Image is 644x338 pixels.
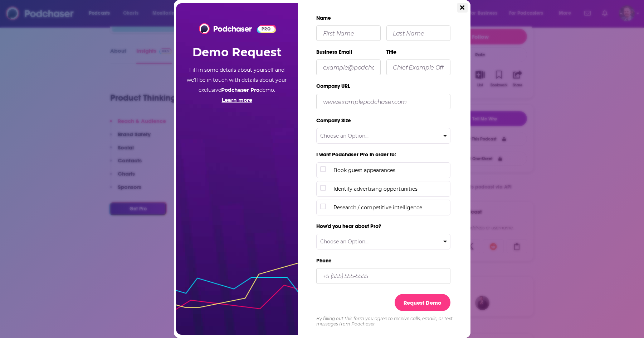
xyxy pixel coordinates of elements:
a: Learn more [222,97,252,103]
input: example@podchaser.com [316,59,381,75]
input: Chief Example Officer [386,59,451,75]
button: Request Demo [395,294,450,311]
span: Research / competitive intelligence [333,204,447,211]
label: I want Podchaser Pro in order to: [316,148,454,162]
input: First Name [316,25,381,41]
span: Book guest appearances [333,166,447,174]
b: Podchaser Pro [221,87,259,93]
p: Fill in some details about yourself and we'll be in touch with details about your exclusive demo. [186,65,287,105]
label: Company Size [316,114,450,128]
a: Podchaser - Follow, Share and Rate Podcasts [199,25,252,32]
h2: Demo Request [192,39,282,65]
label: Company URL [316,80,450,94]
span: Identify advertising opportunities [333,185,447,193]
label: Title [386,46,451,59]
label: Phone [316,254,450,268]
a: Podchaser Logo PRO [199,23,275,34]
input: Last Name [386,25,451,41]
input: +5 (555) 555-5555 [316,268,450,284]
span: PRO [258,26,275,32]
img: Podchaser - Follow, Share and Rate Podcasts [199,23,252,34]
label: How'd you hear about Pro? [316,220,454,234]
label: Name [316,11,454,25]
input: www.examplepodchaser.com [316,94,450,109]
div: By filling out this form you agree to receive calls, emails, or text messages from Podchaser [316,316,454,327]
button: Close [457,3,467,13]
label: Business Email [316,46,381,59]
